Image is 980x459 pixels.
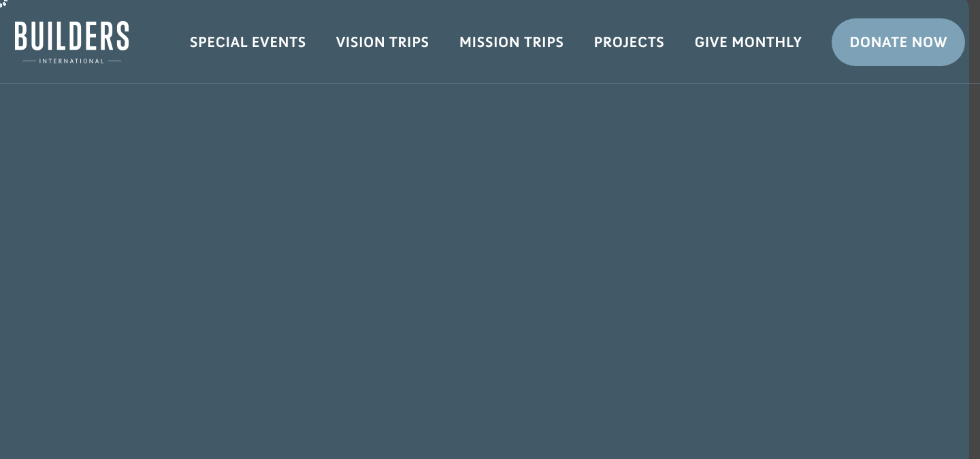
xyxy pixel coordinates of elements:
a: Mission Trips [444,22,579,62]
a: Give Monthly [679,22,817,62]
a: Vision Trips [321,22,444,62]
a: Projects [579,22,680,62]
a: Donate Now [832,18,965,66]
img: Builders International [15,21,129,63]
a: Special Events [175,22,321,62]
